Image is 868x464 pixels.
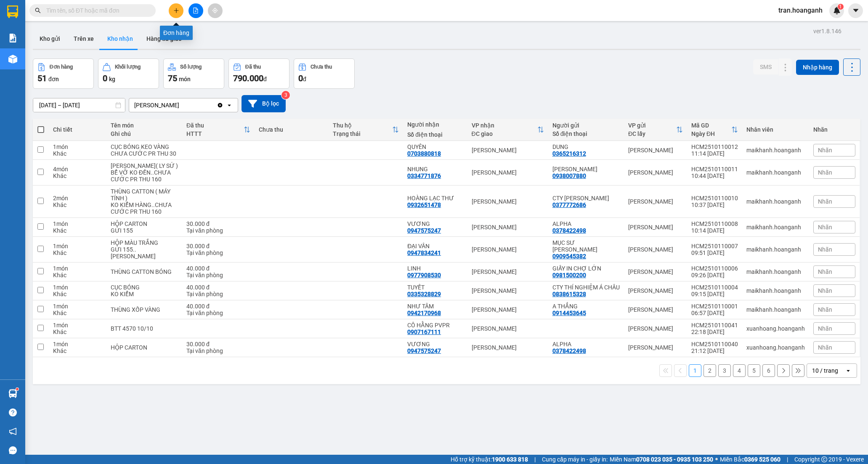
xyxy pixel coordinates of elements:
[111,344,178,351] div: HỘP CARTON
[746,246,805,253] div: maikhanh.hoanganh
[186,227,250,234] div: Tại văn phòng
[53,303,102,310] div: 1 món
[628,130,676,137] div: ĐC lấy
[226,102,233,109] svg: open
[691,291,738,297] div: 09:15 [DATE]
[772,5,829,16] span: tran.hoanganh
[53,202,102,208] div: Khác
[628,147,683,154] div: [PERSON_NAME]
[472,306,544,313] div: [PERSON_NAME]
[407,303,463,310] div: NHƯ TÂM
[259,126,325,133] div: Chưa thu
[407,291,441,297] div: 0335328829
[552,220,620,227] div: ALPHA
[691,150,738,157] div: 11:14 [DATE]
[691,202,738,208] div: 10:37 [DATE]
[407,347,441,354] div: 0947575247
[245,64,261,70] div: Đã thu
[691,303,738,310] div: HCM2510110001
[845,367,852,374] svg: open
[818,246,832,253] span: Nhãn
[472,268,544,275] div: [PERSON_NAME]
[111,130,178,137] div: Ghi chú
[746,198,805,205] div: maikhanh.hoanganh
[46,6,146,15] input: Tìm tên, số ĐT hoặc mã đơn
[7,5,18,18] img: logo-vxr
[407,329,441,335] div: 0907167111
[818,169,832,176] span: Nhãn
[53,284,102,291] div: 1 món
[111,122,178,129] div: Tên món
[173,8,179,13] span: plus
[552,202,586,208] div: 0377772686
[451,455,528,464] span: Hỗ trợ kỹ thuật:
[787,455,788,464] span: |
[407,172,441,179] div: 0334771876
[407,121,463,128] div: Người nhận
[848,3,863,18] button: caret-down
[186,243,250,249] div: 30.000 đ
[746,268,805,275] div: maikhanh.hoanganh
[472,344,544,351] div: [PERSON_NAME]
[111,268,178,275] div: THÙNG CATTON BÓNG
[472,287,544,294] div: [PERSON_NAME]
[610,455,713,464] span: Miền Nam
[813,126,855,133] div: Nhãn
[9,408,17,416] span: question-circle
[48,76,59,82] span: đơn
[852,7,860,14] span: caret-down
[242,95,286,112] button: Bộ lọc
[186,272,250,278] div: Tại văn phòng
[691,130,731,137] div: Ngày ĐH
[407,310,441,316] div: 0942170968
[53,227,102,234] div: Khác
[134,101,179,109] div: [PERSON_NAME]
[329,119,403,141] th: Toggle SortBy
[111,239,178,246] div: HỘP MÀU TRẮNG
[691,272,738,278] div: 09:26 [DATE]
[263,76,267,82] span: đ
[753,59,778,74] button: SMS
[8,389,17,398] img: warehouse-icon
[818,306,832,313] span: Nhãn
[628,169,683,176] div: [PERSON_NAME]
[472,224,544,231] div: [PERSON_NAME]
[16,388,19,390] sup: 1
[67,29,101,49] button: Trên xe
[115,64,141,70] div: Khối lượng
[472,198,544,205] div: [PERSON_NAME]
[186,303,250,310] div: 40.000 đ
[111,188,178,202] div: THÙNG CATTON ( MÁY TÍNH )
[186,249,250,256] div: Tại văn phòng
[628,268,683,275] div: [PERSON_NAME]
[691,341,738,347] div: HCM2510110040
[281,91,290,99] sup: 3
[691,243,738,249] div: HCM2510110007
[746,147,805,154] div: maikhanh.hoanganh
[180,64,202,70] div: Số lượng
[552,291,586,297] div: 0838615328
[53,195,102,202] div: 2 món
[552,130,620,137] div: Số điện thoại
[111,150,178,157] div: CHƯA CƯỚC PR THU 30
[746,126,805,133] div: Nhân viên
[407,202,441,208] div: 0932651478
[552,122,620,129] div: Người gửi
[186,347,250,354] div: Tại văn phòng
[472,169,544,176] div: [PERSON_NAME]
[186,130,244,137] div: HTTT
[111,162,178,169] div: THÙNG CATTON( LY SỨ )
[50,64,73,70] div: Đơn hàng
[472,130,537,137] div: ĐC giao
[98,58,159,89] button: Khối lượng0kg
[691,249,738,256] div: 09:51 [DATE]
[407,166,463,172] div: NHUNG
[111,291,178,297] div: KO KIỂM
[407,143,463,150] div: QUYÊN
[311,64,332,70] div: Chưa thu
[186,284,250,291] div: 40.000 đ
[160,26,193,40] div: Đơn hàng
[746,224,805,231] div: maikhanh.hoanganh
[552,310,586,316] div: 0914453645
[628,198,683,205] div: [PERSON_NAME]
